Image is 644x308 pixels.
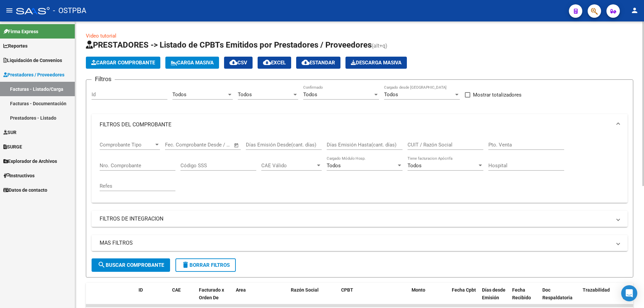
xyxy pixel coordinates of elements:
[98,262,164,268] span: Buscar Comprobante
[302,58,310,66] mat-icon: cloud_download
[100,121,611,128] mat-panel-title: FILTROS DEL COMPROBANTE
[261,163,316,169] span: CAE Válido
[327,163,341,169] span: Todos
[92,114,628,135] mat-expansion-panel-header: FILTROS DEL COMPROBANTE
[3,186,47,194] span: Datos de contacto
[181,262,230,268] span: Borrar Filtros
[3,158,57,165] span: Explorador de Archivos
[92,258,170,272] button: Buscar Comprobante
[263,60,286,66] span: EXCEL
[341,287,353,293] span: CPBT
[302,60,335,66] span: Estandar
[98,261,106,269] mat-icon: search
[86,40,372,50] span: PRESTADORES -> Listado de CPBTs Emitidos por Prestadores / Proveedores
[175,258,236,272] button: Borrar Filtros
[408,163,422,169] span: Todos
[3,172,35,179] span: Instructivos
[3,129,16,136] span: SUR
[345,57,407,69] app-download-masive: Descarga masiva de comprobantes (adjuntos)
[345,57,407,69] button: Descarga Masiva
[5,6,13,14] mat-icon: menu
[384,91,398,98] span: Todos
[303,91,317,98] span: Todos
[100,142,154,148] span: Comprobante Tipo
[3,71,64,78] span: Prestadores / Proveedores
[224,57,253,69] button: CSV
[92,74,115,84] h3: Filtros
[296,57,340,69] button: Estandar
[181,261,190,269] mat-icon: delete
[452,287,476,293] span: Fecha Cpbt
[542,287,573,300] span: Doc Respaldatoria
[86,57,160,69] button: Cargar Comprobante
[512,287,531,300] span: Fecha Recibido
[263,58,271,66] mat-icon: cloud_download
[3,143,22,150] span: SURGE
[473,91,522,99] span: Mostrar totalizadores
[631,6,639,14] mat-icon: person
[172,287,181,293] span: CAE
[291,287,319,293] span: Razón Social
[238,91,252,98] span: Todos
[165,142,187,148] input: Start date
[199,287,224,300] span: Facturado x Orden De
[92,211,628,227] mat-expansion-panel-header: FILTROS DE INTEGRACION
[3,42,28,50] span: Reportes
[86,33,116,39] a: Video tutorial
[583,287,610,293] span: Trazabilidad
[92,235,628,251] mat-expansion-panel-header: MAS FILTROS
[3,28,38,35] span: Firma Express
[233,141,240,149] button: Open calendar
[172,91,186,98] span: Todos
[351,60,401,66] span: Descarga Masiva
[171,60,214,66] span: Carga Masiva
[3,57,62,64] span: Liquidación de Convenios
[229,58,237,66] mat-icon: cloud_download
[53,3,86,18] span: - OSTPBA
[372,43,387,49] span: (alt+q)
[236,287,246,293] span: Area
[193,142,225,148] input: End date
[229,60,247,66] span: CSV
[139,287,143,293] span: ID
[100,239,611,247] mat-panel-title: MAS FILTROS
[258,57,291,69] button: EXCEL
[100,215,611,223] mat-panel-title: FILTROS DE INTEGRACION
[412,287,425,293] span: Monto
[165,57,219,69] button: Carga Masiva
[92,135,628,203] div: FILTROS DEL COMPROBANTE
[482,287,505,300] span: Días desde Emisión
[621,285,637,301] div: Open Intercom Messenger
[91,60,155,66] span: Cargar Comprobante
